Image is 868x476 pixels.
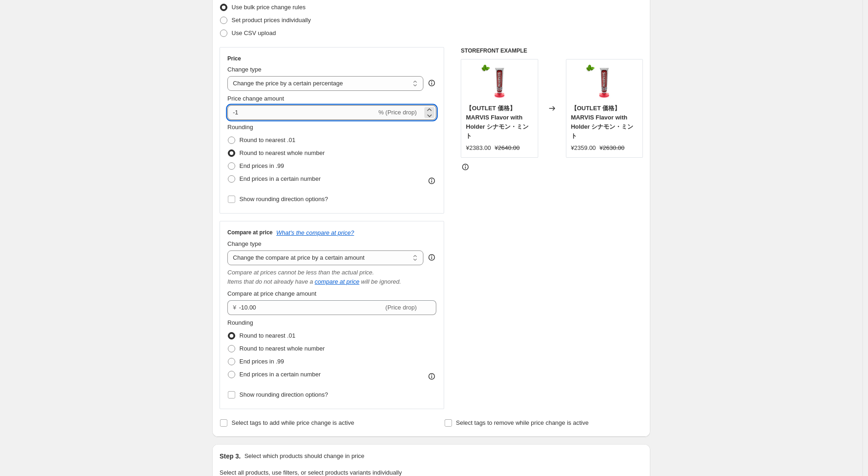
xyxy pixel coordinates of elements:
span: % (Price drop) [378,109,416,116]
span: Price change amount [227,95,284,102]
span: Change type [227,240,262,247]
h3: Compare at price [227,229,273,236]
strike: ¥2640.00 [495,143,520,153]
span: ¥ [233,304,236,311]
span: Use CSV upload [232,30,276,36]
img: 1_c856f816-2b2d-454b-ab78-34f87555e660_80x.png [481,64,518,101]
i: will be ignored. [361,278,401,285]
button: compare at price [315,278,359,285]
strike: ¥2630.00 [600,143,624,153]
i: Items that do not already have a [227,278,313,285]
span: Round to nearest .01 [239,332,295,339]
div: help [427,78,436,88]
h6: STOREFRONT EXAMPLE [461,47,643,54]
span: Round to nearest .01 [239,137,295,143]
span: Show rounding direction options? [239,196,328,202]
span: Rounding [227,124,253,131]
h2: Step 3. [220,452,241,461]
img: 1_c856f816-2b2d-454b-ab78-34f87555e660_80x.png [586,64,623,101]
button: What's the compare at price? [276,229,354,236]
span: Compare at price change amount [227,290,316,297]
span: End prices in a certain number [239,175,321,182]
span: End prices in .99 [239,358,284,365]
span: 【OUTLET 価格】MARVIS Flavor with Holder シナモン・ミント [466,105,529,139]
span: End prices in .99 [239,162,284,169]
span: Rounding [227,319,253,326]
span: Change type [227,66,262,73]
span: Show rounding direction options? [239,391,328,398]
span: Select all products, use filters, or select products variants individually [220,469,402,476]
h3: Price [227,55,241,62]
span: Use bulk price change rules [232,4,305,11]
input: -10.00 [239,300,383,315]
span: Round to nearest whole number [239,149,325,156]
div: help [427,253,436,262]
span: End prices in a certain number [239,371,321,378]
span: 【OUTLET 価格】MARVIS Flavor with Holder シナモン・ミント [571,105,634,139]
span: (Price drop) [386,304,417,311]
p: Select which products should change in price [244,452,364,461]
i: Compare at prices cannot be less than the actual price. [227,269,374,276]
span: Select tags to add while price change is active [232,419,354,426]
span: Round to nearest whole number [239,345,325,352]
div: ¥2359.00 [571,143,596,153]
span: Select tags to remove while price change is active [456,419,589,426]
span: Set product prices individually [232,17,311,24]
div: ¥2383.00 [466,143,491,153]
input: -15 [227,105,376,120]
